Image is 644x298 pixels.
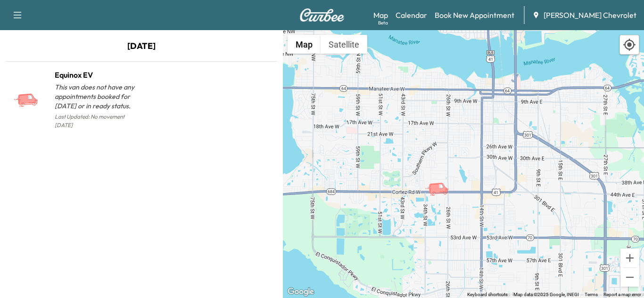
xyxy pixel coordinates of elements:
[396,9,427,21] a: Calendar
[321,35,367,54] button: Show satellite imagery
[288,35,321,54] button: Show street map
[585,292,598,297] a: Terms (opens in new tab)
[467,291,508,298] button: Keyboard shortcuts
[620,249,639,267] button: Zoom in
[285,286,316,298] a: Open this area in Google Maps (opens a new window)
[373,9,388,21] a: MapBeta
[513,292,579,297] span: Map data ©2025 Google, INEGI
[603,292,641,297] a: Report a map error
[299,8,345,22] img: Curbee Logo
[285,286,316,298] img: Google
[55,82,141,111] p: This van does not have any appointments booked for [DATE] or in ready status.
[435,9,514,21] a: Book New Appointment
[544,9,636,21] span: [PERSON_NAME] Chevrolet
[424,172,457,189] gmp-advanced-marker: Equinox EV
[55,111,141,131] p: Last Updated: No movement [DATE]
[55,69,141,81] h1: Equinox EV
[620,268,639,287] button: Zoom out
[619,35,639,55] div: Recenter map
[378,19,388,26] div: Beta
